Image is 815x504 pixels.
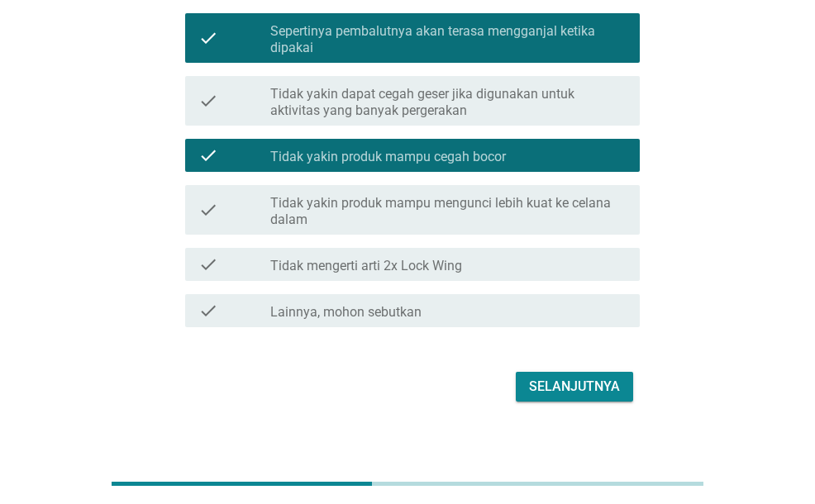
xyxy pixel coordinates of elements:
i: check [198,83,218,119]
div: Selanjutnya [529,377,620,397]
button: Selanjutnya [516,372,633,402]
label: Tidak yakin dapat cegah geser jika digunakan untuk aktivitas yang banyak pergerakan [270,86,627,119]
label: Sepertinya pembalutnya akan terasa mengganjal ketika dipakai [270,23,627,56]
label: Tidak yakin produk mampu cegah bocor [270,149,506,165]
label: Tidak yakin produk mampu mengunci lebih kuat ke celana dalam [270,195,627,228]
i: check [198,145,218,165]
label: Lainnya, mohon sebutkan [270,304,422,321]
label: Tidak mengerti arti 2x Lock Wing [270,258,462,274]
i: check [198,192,218,228]
i: check [198,20,218,56]
i: check [198,254,218,274]
i: check [198,301,218,321]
